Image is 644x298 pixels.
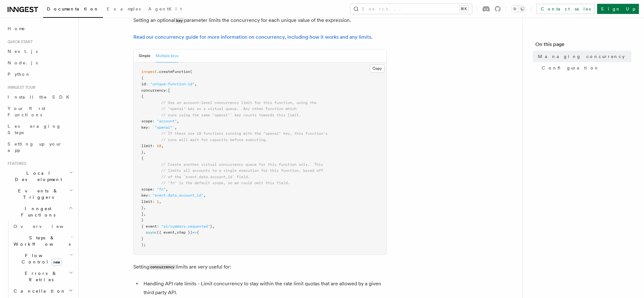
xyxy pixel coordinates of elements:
span: Node.js [8,60,38,65]
span: , [161,144,163,148]
span: "fn" [157,187,166,191]
span: { [141,76,143,80]
span: .createFunction [157,69,190,74]
span: , [194,82,197,86]
span: Errors & Retries [11,270,69,283]
span: ); [141,243,146,247]
span: } [141,218,143,222]
span: "ai/summary.requested" [161,224,210,229]
span: Inngest Functions [5,205,68,218]
a: Install the SDK [5,91,74,103]
p: Setting limits are very useful for: [133,262,387,272]
button: Simple [139,49,150,62]
a: Read our concurrency guide for more information on concurrency, including how it works and any li... [133,34,371,40]
a: Leveraging Steps [5,120,74,138]
span: Events & Triggers [5,188,69,200]
h4: On this page [535,41,631,51]
span: id [141,82,146,86]
span: 1 [157,199,159,204]
span: : [152,119,155,123]
span: ({ event [157,230,175,235]
span: "account" [157,119,177,123]
a: Setting up your app [5,138,74,156]
span: Cancellation [11,288,66,294]
span: Configuration [542,65,599,71]
button: Local Development [5,167,74,185]
span: step }) [177,230,192,235]
span: // Create another virtual concurrency queue for this function only. This [161,162,323,167]
span: // "fn" is the default scope, so we could omit this field. [161,181,290,185]
span: Steps & Workflows [11,235,71,247]
span: // Use an account-level concurrency limit for this function, using the [161,100,316,105]
span: Install the SDK [8,94,73,100]
span: concurrency [141,88,166,93]
span: Overview [14,224,79,229]
span: // runs using the same "openai"` key counts towards this limit. [161,113,301,117]
span: { event [141,224,157,229]
span: // of the `event.data.account_id` field. [161,175,250,179]
span: limit [141,199,152,204]
span: Features [5,161,26,166]
span: new [51,259,62,266]
span: inngest [141,69,157,74]
span: { [141,156,143,160]
button: Multiple keys [156,49,178,62]
a: Your first Functions [5,103,74,120]
span: Next.js [8,49,38,54]
span: key [141,125,148,130]
span: Leveraging Steps [8,124,61,135]
a: Node.js [5,57,74,68]
span: } [141,150,143,154]
span: , [159,199,161,204]
span: : [157,224,159,229]
button: Events & Triggers [5,185,74,203]
span: ( [190,69,192,74]
span: { [197,230,199,235]
a: Managing concurrency [535,51,631,62]
span: : [152,187,155,191]
span: , [203,193,206,198]
span: AgentKit [148,6,182,11]
span: Managing concurrency [538,53,625,60]
span: ] [141,212,143,216]
span: async [146,230,157,235]
span: { [141,94,143,99]
button: Errors & Retries [11,268,74,285]
span: limit [141,144,152,148]
span: scope [141,119,152,123]
button: Toggle dark mode [511,5,526,13]
a: Configuration [539,62,631,74]
span: , [143,150,146,154]
span: } [210,224,212,229]
span: // limits all accounts to a single execution for this function, based off [161,168,323,173]
code: concurrency [149,264,176,270]
a: Overview [11,221,74,232]
span: Local Development [5,170,69,183]
span: : [146,82,148,86]
span: , [177,119,179,123]
span: , [143,205,146,210]
span: Home [8,25,25,32]
a: Examples [103,2,144,17]
span: : [166,88,168,93]
span: , [166,187,168,191]
span: Setting up your app [8,141,62,153]
button: Search...⌘K [350,4,472,14]
a: AgentKit [144,2,186,17]
span: : [148,125,150,130]
span: Flow Control [11,252,70,265]
span: key [141,193,148,198]
code: key [175,18,184,23]
span: "event.data.account_id" [152,193,203,198]
span: // runs will wait for capacity before executing. [161,138,268,142]
button: Copy [370,64,385,73]
span: Your first Functions [8,106,45,117]
a: Next.js [5,46,74,57]
a: Python [5,68,74,80]
a: Documentation [43,2,103,18]
button: Steps & Workflows [11,232,74,250]
span: scope [141,187,152,191]
span: 10 [157,144,161,148]
button: Inngest Functions [5,203,74,221]
span: [ [168,88,170,93]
